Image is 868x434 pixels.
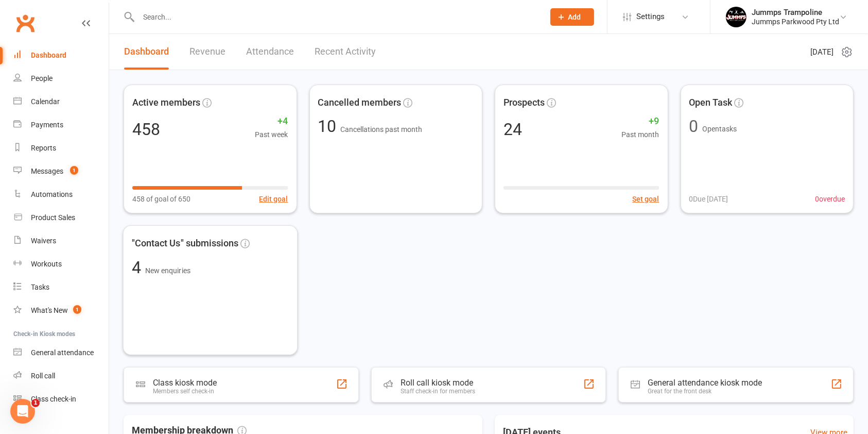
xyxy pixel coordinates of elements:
a: Workouts [13,253,109,276]
a: Dashboard [124,34,169,70]
span: Add [568,13,581,21]
div: General attendance kiosk mode [648,378,762,388]
input: Search... [135,10,537,24]
a: Dashboard [13,44,109,67]
a: Messages 1 [13,160,109,183]
div: 0 [689,118,699,135]
span: 458 of goal of 650 [132,193,190,205]
span: 10 [318,116,341,136]
span: 0 overdue [815,193,845,205]
span: 4 [132,258,145,277]
div: Tasks [31,283,49,291]
div: Jummps Trampoline [752,8,839,17]
span: Open tasks [703,125,737,133]
span: Cancelled members [318,95,402,110]
div: General attendance [31,348,94,357]
div: Staff check-in for members [401,388,475,395]
span: Open Task [689,95,733,110]
a: Tasks [13,276,109,299]
span: +9 [622,114,659,129]
div: Roll call [31,372,55,380]
div: Workouts [31,260,62,268]
a: Waivers [13,229,109,253]
div: Jummps Parkwood Pty Ltd [752,17,839,26]
a: Attendance [246,34,294,70]
div: 24 [504,121,522,138]
span: [DATE] [810,46,834,58]
a: What's New1 [13,299,109,322]
span: "Contact Us" submissions [132,236,239,251]
span: 1 [73,305,81,314]
div: Calendar [31,97,60,106]
div: Automations [31,190,73,198]
button: Set goal [633,193,659,205]
div: Waivers [31,237,56,245]
a: Product Sales [13,206,109,229]
a: Reports [13,137,109,160]
button: Edit goal [259,193,288,205]
a: Payments [13,113,109,137]
a: People [13,67,109,90]
span: New enquiries [145,266,190,275]
iframe: Intercom live chat [10,399,35,424]
span: Cancellations past month [341,125,423,133]
div: Product Sales [31,213,75,222]
a: Roll call [13,364,109,388]
div: Class kiosk mode [153,378,217,388]
div: What's New [31,306,68,314]
span: 1 [31,399,40,407]
span: +4 [255,114,288,129]
span: Prospects [504,95,545,110]
div: Dashboard [31,51,66,59]
a: Calendar [13,90,109,113]
a: Clubworx [12,10,38,36]
div: Class check-in [31,395,76,403]
a: General attendance kiosk mode [13,341,109,364]
span: Past month [622,129,659,140]
div: People [31,74,53,82]
a: Class kiosk mode [13,388,109,411]
button: Add [550,8,594,26]
div: Roll call kiosk mode [401,378,475,388]
img: thumb_image1698795904.png [726,7,747,27]
span: Settings [636,5,665,28]
div: Payments [31,121,63,129]
span: Past week [255,129,288,140]
a: Revenue [189,34,225,70]
div: Messages [31,167,63,175]
div: Great for the front desk [648,388,762,395]
span: Active members [132,95,200,110]
a: Automations [13,183,109,206]
div: 458 [132,121,160,138]
div: Members self check-in [153,388,217,395]
span: 1 [70,166,78,175]
a: Recent Activity [315,34,376,70]
div: Reports [31,144,56,152]
span: 0 Due [DATE] [689,193,728,205]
